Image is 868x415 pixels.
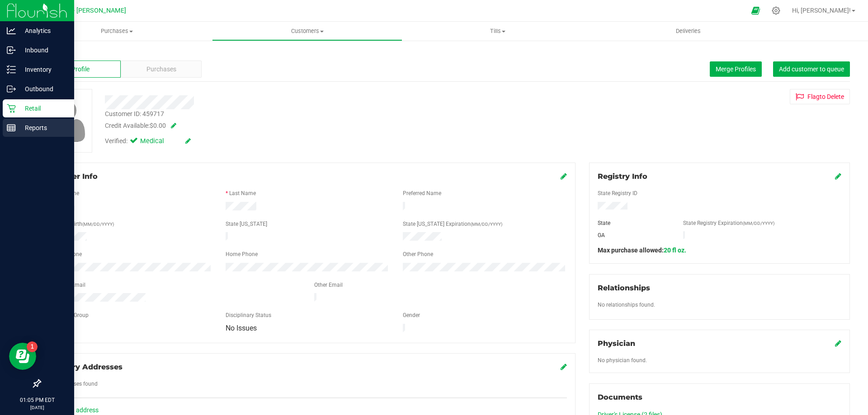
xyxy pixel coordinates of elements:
[403,250,433,258] label: Other Phone
[16,84,70,94] p: Outbound
[598,189,637,197] label: State Registry ID
[22,27,212,35] span: Purchases
[226,324,257,332] span: No Issues
[598,284,650,292] span: Relationships
[22,22,212,41] a: Purchases
[598,301,655,309] label: No relationships found.
[314,281,343,289] label: Other Email
[7,84,16,93] inline-svg: Outbound
[664,27,713,35] span: Deliveries
[716,65,756,73] span: Merge Profiles
[71,65,90,74] span: Profile
[16,103,70,114] p: Retail
[226,250,258,258] label: Home Phone
[105,109,164,119] div: Customer ID: 459717
[710,61,762,77] button: Merge Profiles
[27,341,38,352] iframe: Resource center unread badge
[779,65,844,73] span: Add customer to queue
[403,27,592,35] span: Tills
[48,363,123,371] span: Delivery Addresses
[7,26,16,35] inline-svg: Analytics
[403,311,420,319] label: Gender
[7,46,16,55] inline-svg: Inbound
[770,6,782,15] div: Manage settings
[4,404,70,411] p: [DATE]
[773,61,850,77] button: Add customer to queue
[598,339,635,348] span: Physician
[598,172,647,181] span: Registry Info
[140,136,176,146] span: Medical
[146,65,176,74] span: Purchases
[150,122,166,129] span: $0.00
[743,221,774,226] span: (MM/DD/YYYY)
[7,65,16,74] inline-svg: Inventory
[226,311,271,319] label: Disciplinary Status
[598,357,647,364] span: No physician found.
[402,22,593,41] a: Tills
[229,189,256,197] label: Last Name
[212,22,402,41] a: Customers
[683,219,774,227] label: State Registry Expiration
[593,22,783,41] a: Deliveries
[16,25,70,36] p: Analytics
[9,343,36,370] iframe: Resource center
[7,123,16,132] inline-svg: Reports
[598,393,642,401] span: Documents
[598,247,686,254] span: Max purchase allowed:
[7,104,16,113] inline-svg: Retail
[4,396,70,404] p: 01:05 PM EDT
[16,122,70,133] p: Reports
[792,7,851,14] span: Hi, [PERSON_NAME]!
[16,45,70,56] p: Inbound
[471,222,502,227] span: (MM/DD/YYYY)
[82,222,114,227] span: (MM/DD/YYYY)
[212,27,402,35] span: Customers
[403,220,502,228] label: State [US_STATE] Expiration
[790,89,850,104] button: Flagto Delete
[226,220,267,228] label: State [US_STATE]
[52,220,114,228] label: Date of Birth
[664,247,686,254] span: 20 fl oz.
[591,231,677,239] div: GA
[59,7,126,14] span: GA1 - [PERSON_NAME]
[16,64,70,75] p: Inventory
[403,189,441,197] label: Preferred Name
[105,136,191,146] div: Verified:
[105,121,503,131] div: Credit Available:
[745,2,766,19] span: Open Ecommerce Menu
[591,219,677,227] div: State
